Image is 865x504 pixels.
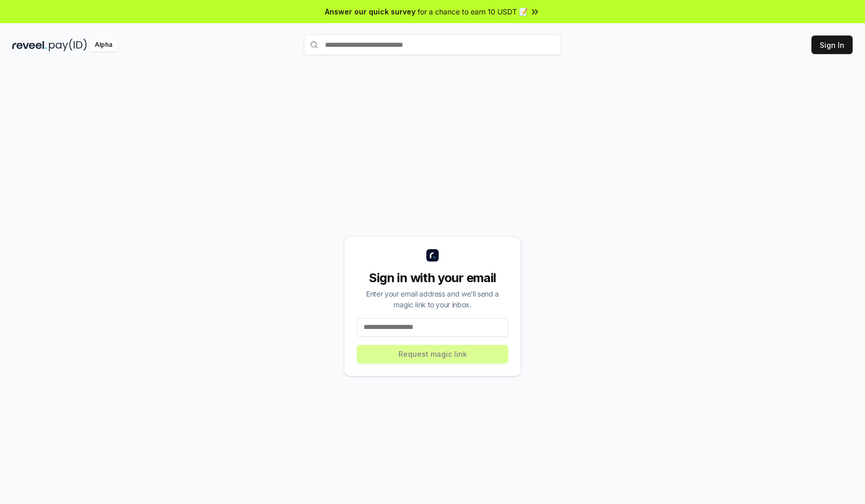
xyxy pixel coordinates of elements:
[418,6,528,17] span: for a chance to earn 10 USDT 📝
[426,249,439,262] img: logo_small
[89,39,118,51] div: Alpha
[325,6,416,17] span: Answer our quick survey
[811,36,853,54] button: Sign In
[357,288,508,310] div: Enter your email address and we’ll send a magic link to your inbox.
[49,39,87,51] img: pay_id
[357,270,508,286] div: Sign in with your email
[12,39,47,51] img: reveel_dark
